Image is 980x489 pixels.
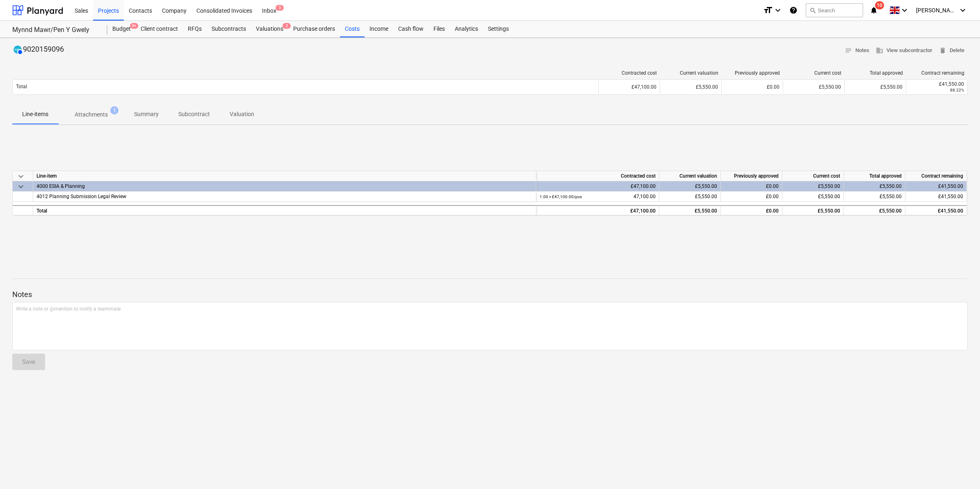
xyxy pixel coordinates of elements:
span: search [809,7,816,14]
span: [PERSON_NAME] [916,7,957,14]
div: Current valuation [659,171,721,181]
span: £5,550.00 [880,194,902,199]
span: 10 [875,1,884,9]
a: Settings [483,21,514,37]
a: Cash flow [393,21,428,37]
div: £5,550.00 [844,181,905,192]
span: 1 [110,106,119,114]
i: notifications [870,5,878,15]
div: £5,550.00 [659,192,721,202]
div: Total [33,205,536,215]
div: £5,550.00 [844,205,905,215]
div: £5,550.00 [659,205,721,215]
a: Purchase orders [288,21,340,37]
div: £5,550.00 [659,181,721,192]
div: £0.00 [721,192,782,202]
button: Delete [936,44,968,57]
div: Invoice has been synced with Xero and its status is currently AUTHORISED [12,44,23,55]
div: Current cost [786,70,841,76]
button: Notes [841,44,873,57]
p: Total [16,83,27,90]
p: 9020159096 [23,44,64,55]
span: 2 [283,23,291,29]
div: Total approved [848,70,903,76]
span: business [876,47,883,54]
div: £47,100.00 [536,205,659,215]
a: Income [365,21,393,37]
a: Files [428,21,450,37]
a: Budget9+ [107,21,136,37]
span: Notes [845,46,869,55]
div: £41,550.00 [909,206,963,216]
div: £41,550.00 [909,192,963,202]
div: £5,550.00 [660,80,721,94]
i: keyboard_arrow_down [958,5,968,15]
span: delete [939,47,946,54]
i: keyboard_arrow_down [773,5,783,15]
div: Previously approved [725,70,780,76]
span: 3 [276,5,284,11]
button: Search [806,3,863,17]
iframe: Chat Widget [939,450,980,489]
i: format_size [763,5,773,15]
p: Summary [134,110,159,119]
i: keyboard_arrow_down [900,5,909,15]
div: £41,550.00 [909,81,964,87]
div: £47,100.00 [598,80,660,94]
a: Subcontracts [207,21,251,37]
span: notes [845,47,852,54]
div: Line-item [33,171,536,181]
div: Contracted cost [602,70,657,76]
div: 47,100.00 [540,192,656,202]
span: Delete [939,46,964,55]
p: Subcontract [178,110,210,119]
span: 4000 ESIA & Planning [36,183,85,189]
span: View subcontractor [876,46,932,55]
div: Contract remaining [905,171,967,181]
div: Contract remaining [909,70,964,76]
div: Valuations [251,21,288,37]
p: Attachments [75,110,108,119]
img: xero.svg [14,46,22,54]
a: Analytics [450,21,483,37]
p: Valuation [230,110,254,119]
span: 4012 Planning Submission Legal Review [36,194,126,199]
div: Total approved [844,171,905,181]
div: £5,550.00 [782,181,844,192]
div: £0.00 [721,80,783,94]
span: keyboard_arrow_down [16,171,26,181]
small: 88.22% [950,88,964,92]
div: £5,550.00 [782,205,844,215]
div: £5,550.00 [782,192,844,202]
a: Costs [340,21,365,37]
div: £5,550.00 [783,80,844,94]
div: £47,100.00 [536,181,659,192]
div: Current cost [782,171,844,181]
p: Line-items [22,110,48,119]
a: Client contract [136,21,183,37]
a: RFQs [183,21,207,37]
div: £0.00 [721,205,782,215]
span: 9+ [130,23,138,29]
span: keyboard_arrow_down [16,182,26,192]
button: View subcontractor [873,44,936,57]
div: Previously approved [721,171,782,181]
div: £5,550.00 [844,80,906,94]
div: Current valuation [663,70,718,76]
p: Notes [12,290,968,299]
div: Mynnd Mawr/Pen Y Gwely [12,26,98,34]
a: Valuations2 [251,21,288,37]
div: £0.00 [721,181,782,192]
i: Knowledge base [789,5,798,15]
small: 1.00 × £47,100.00 / pcs [540,194,582,199]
